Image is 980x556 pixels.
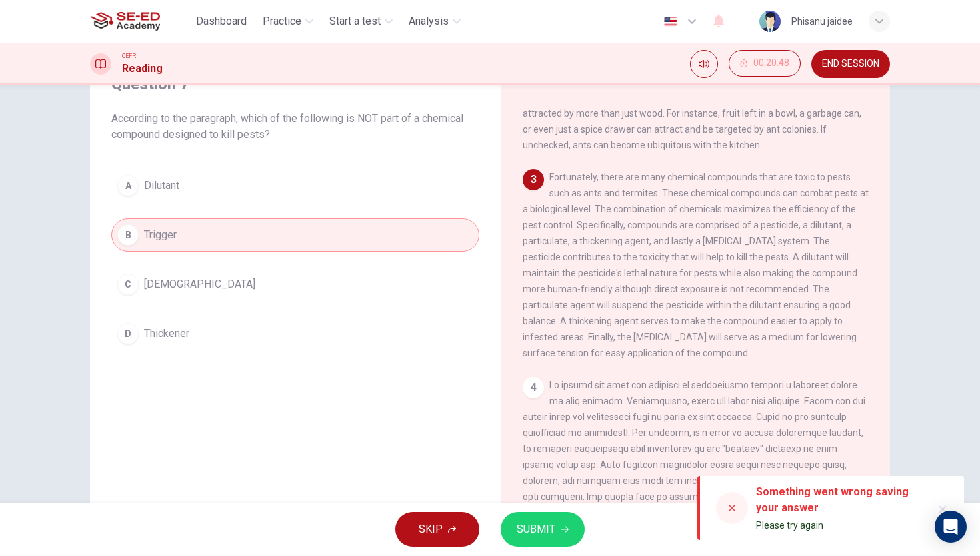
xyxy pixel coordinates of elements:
[329,13,381,29] span: Start a test
[756,484,921,516] div: Something went wrong saving your answer
[756,520,823,531] span: Please try again
[117,224,139,246] div: B
[523,169,544,190] div: 3
[117,175,139,196] div: A
[117,323,139,344] div: D
[90,8,160,35] img: SE-ED Academy logo
[144,276,255,292] span: [DEMOGRAPHIC_DATA]
[324,9,398,33] button: Start a test
[111,169,479,202] button: ADilutant
[811,50,890,78] button: END SESSION
[729,50,801,77] button: 00:20:48
[753,58,789,69] span: 00:20:48
[791,13,853,29] div: Phisanu jaidee
[935,511,967,543] div: Open Intercom Messenger
[523,377,544,398] div: 4
[729,50,801,78] div: Hide
[403,9,466,33] button: Analysis
[117,274,139,295] div: C
[517,520,555,539] span: SUBMIT
[144,326,189,342] span: Thickener
[144,178,179,194] span: Dilutant
[523,172,869,358] span: Fortunately, there are many chemical compounds that are toxic to pests such as ants and termites....
[111,218,479,252] button: BTrigger
[257,9,319,33] button: Practice
[759,11,781,32] img: Profile picture
[501,512,585,547] button: SUBMIT
[90,8,191,35] a: SE-ED Academy logo
[395,512,479,547] button: SKIP
[122,51,136,61] span: CEFR
[662,17,679,27] img: en
[191,9,252,33] button: Dashboard
[409,13,449,29] span: Analysis
[419,520,443,539] span: SKIP
[111,268,479,301] button: C[DEMOGRAPHIC_DATA]
[111,317,479,350] button: DThickener
[122,61,163,77] h1: Reading
[263,13,301,29] span: Practice
[111,111,479,142] span: According to the paragraph, which of the following is NOT part of a chemical compound designed to...
[144,227,177,243] span: Trigger
[822,59,879,69] span: END SESSION
[196,13,247,29] span: Dashboard
[690,50,718,78] div: Mute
